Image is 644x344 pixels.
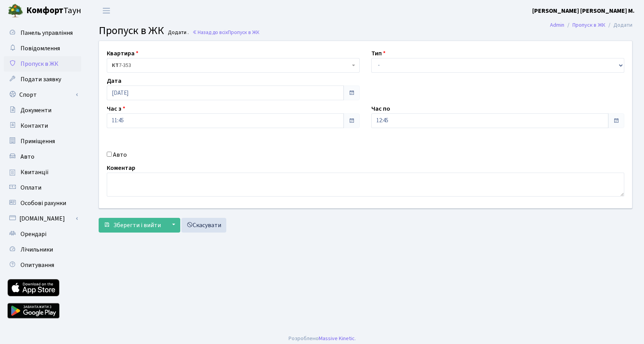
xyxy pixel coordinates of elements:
a: Лічильники [4,242,81,257]
span: Оплати [20,183,41,192]
a: Орендарі [4,226,81,242]
button: Зберегти і вийти [99,218,166,233]
span: Опитування [20,261,54,269]
a: Скасувати [181,218,226,233]
span: Лічильники [20,245,53,254]
a: Пропуск в ЖК [4,56,81,72]
label: Коментар [107,163,135,173]
li: Додати [605,21,632,29]
label: Час по [371,104,390,113]
a: [DOMAIN_NAME] [4,211,81,226]
span: Особові рахунки [20,199,66,207]
a: Повідомлення [4,41,81,56]
button: Переключити навігацію [97,4,116,17]
label: Авто [113,150,127,159]
small: Додати . [166,29,189,36]
span: Контакти [20,122,48,130]
span: Повідомлення [20,44,60,53]
span: Подати заявку [20,75,61,84]
label: Час з [107,104,125,113]
span: Документи [20,106,51,115]
a: Подати заявку [4,72,81,87]
a: [PERSON_NAME] [PERSON_NAME] М. [532,6,635,15]
b: [PERSON_NAME] [PERSON_NAME] М. [532,7,635,15]
span: Панель управління [20,29,73,37]
label: Квартира [107,49,138,58]
a: Назад до всіхПропуск в ЖК [192,29,260,36]
span: Зберегти і вийти [113,221,161,229]
a: Документи [4,103,81,118]
a: Пропуск в ЖК [572,21,605,29]
span: Таун [26,4,81,17]
span: Авто [20,152,34,161]
a: Admin [550,21,564,29]
a: Опитування [4,257,81,273]
a: Контакти [4,118,81,133]
span: Приміщення [20,137,55,145]
div: Розроблено . [289,334,356,343]
span: Пропуск в ЖК [228,29,260,36]
span: <b>КТ</b>&nbsp;&nbsp;&nbsp;&nbsp;7-353 [112,62,350,69]
b: Комфорт [26,4,63,17]
span: Пропуск в ЖК [99,23,164,38]
span: Орендарі [20,230,46,238]
span: Пропуск в ЖК [20,60,58,68]
label: Тип [371,49,386,58]
a: Приміщення [4,133,81,149]
a: Massive Kinetic [319,334,355,342]
a: Оплати [4,180,81,195]
a: Панель управління [4,25,81,41]
span: <b>КТ</b>&nbsp;&nbsp;&nbsp;&nbsp;7-353 [107,58,360,73]
span: Квитанції [20,168,49,176]
img: logo.png [8,3,23,19]
label: Дата [107,76,121,86]
b: КТ [112,62,119,69]
nav: breadcrumb [538,17,644,33]
a: Особові рахунки [4,195,81,211]
a: Квитанції [4,164,81,180]
a: Спорт [4,87,81,103]
a: Авто [4,149,81,164]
